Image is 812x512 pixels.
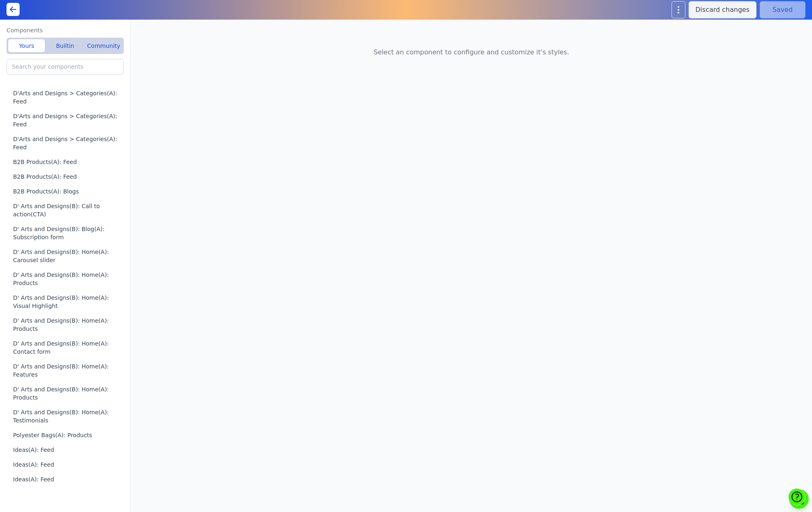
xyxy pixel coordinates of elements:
button: D' Arts and Designs(B): Home(A): Contact form [7,336,127,359]
button: D' Arts and Designs(B): Call to action(CTA) [7,199,127,222]
button: Polyester Bags(A): Products [7,428,127,442]
button: D'Arts and Designs > Categories(A): Feed [7,109,127,132]
button: Community [85,39,122,52]
button: D' Arts and Designs(B): Home(A): Products [7,267,127,290]
button: D' Arts and Designs(B): Home(A): Visual Highlight [7,290,127,313]
button: B2B Products(A): Feed [7,169,127,184]
button: Ideas(A): Feed [7,472,127,487]
button: B2B Products(A): Blogs [7,184,127,199]
p: Select an component to configure and customize it's styles. [374,47,569,57]
label: Components [7,26,124,34]
input: Search your components [7,59,124,74]
button: B2B Products(A): Feed [7,155,127,169]
button: D' Arts and Designs(B): Home(A): Testimonials [7,405,127,428]
button: Builtin [47,39,83,52]
button: D' Arts and Designs(B): Home(A): Features [7,359,127,382]
button: D' Arts and Designs(B): Home(A): Products [7,382,127,405]
button: D'Arts and Designs > Categories(A): Feed [7,132,127,155]
button: Saved [760,1,805,18]
button: Ideas(A): Feed [7,442,127,457]
button: D' Arts and Designs(B): Blog(A): Subscription form [7,222,127,245]
button: D' Arts and Designs(B): Home(A): Products [7,313,127,336]
button: Discard changes [689,1,756,18]
button: Yours [8,39,45,52]
button: D'Arts and Designs > Categories(A): Feed [7,86,127,109]
button: Ideas(A): Feed [7,457,127,472]
button: D' Arts and Designs(B): Home(A): Carousel slider [7,245,127,267]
